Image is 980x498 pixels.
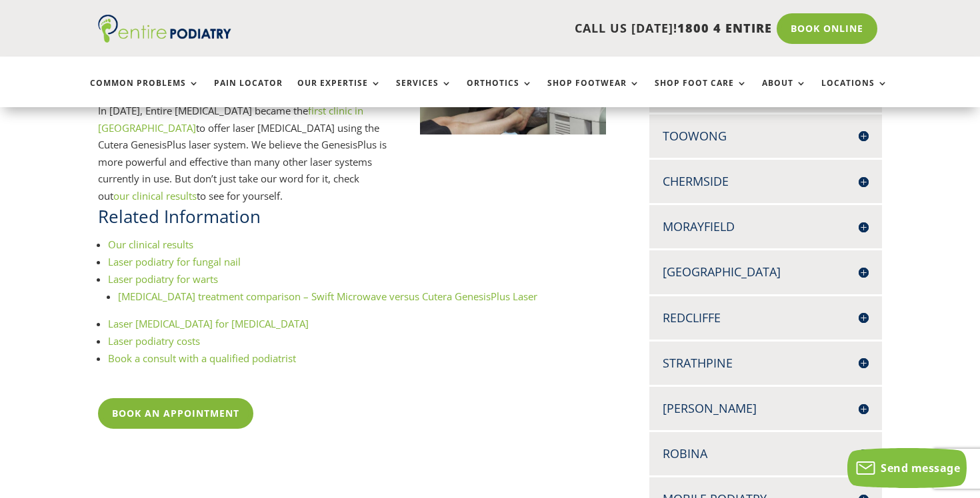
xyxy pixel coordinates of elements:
[98,32,231,45] a: Entire Podiatry
[108,238,193,251] a: Our clinical results
[214,79,283,107] a: Pain Locator
[279,20,772,37] p: CALL US [DATE]!
[881,461,960,475] span: Send message
[98,15,231,43] img: logo (1)
[663,445,869,462] h4: Robina
[108,272,218,286] a: Laser podiatry for warts
[396,79,452,107] a: Services
[777,13,877,44] a: Book Online
[655,79,747,107] a: Shop Foot Care
[663,128,869,144] h4: Toowong
[762,79,807,107] a: About
[108,317,309,330] a: Laser [MEDICAL_DATA] for [MEDICAL_DATA]
[663,310,869,326] h4: Redcliffe
[108,255,241,268] a: Laser podiatry for fungal nail
[677,20,772,36] span: 1800 4 ENTIRE
[90,79,199,107] a: Common Problems
[663,218,869,235] h4: Morayfield
[98,204,606,235] h2: Related Information
[663,264,869,280] h4: [GEOGRAPHIC_DATA]
[847,448,967,488] button: Send message
[113,189,197,202] a: our clinical results
[663,173,869,190] h4: Chermside
[663,355,869,372] h4: Strathpine
[108,334,200,348] a: Laser podiatry costs
[98,104,363,134] a: first clinic in [GEOGRAPHIC_DATA]
[297,79,381,107] a: Our Expertise
[98,398,253,429] a: Book An Appointment
[98,103,392,204] p: In [DATE], Entire [MEDICAL_DATA] became the to offer laser [MEDICAL_DATA] using the Cutera Genesi...
[467,79,533,107] a: Orthotics
[108,352,296,365] a: Book a consult with a qualified podiatrist
[821,79,888,107] a: Locations
[547,79,640,107] a: Shop Footwear
[118,290,537,303] a: [MEDICAL_DATA] treatment comparison – Swift Microwave versus Cutera GenesisPlus Laser
[663,400,869,417] h4: [PERSON_NAME]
